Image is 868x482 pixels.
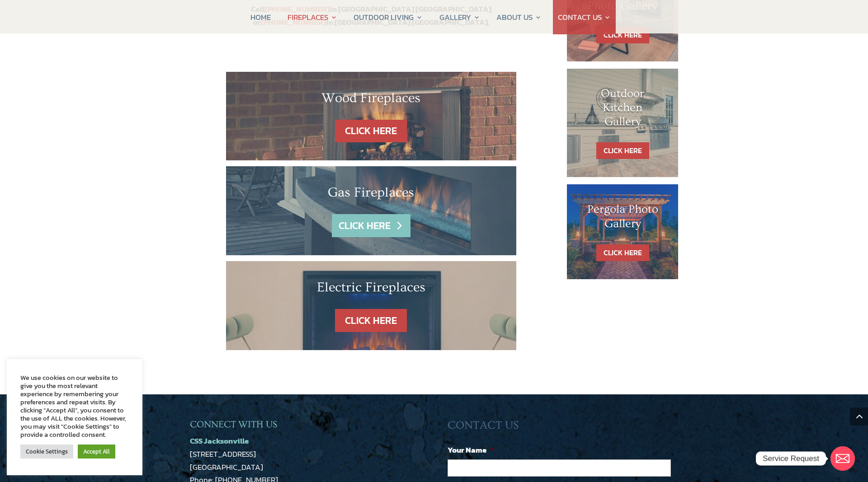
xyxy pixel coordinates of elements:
[448,445,494,455] label: Your Name
[190,461,263,473] a: [GEOGRAPHIC_DATA]
[190,435,249,447] a: CSS Jacksonville
[78,445,115,459] a: Accept All
[20,374,129,439] div: We use cookies on our website to give you the most relevant experience by remembering your prefer...
[335,120,407,143] a: CLICK HERE
[585,87,660,134] h1: Outdoor Kitchen Gallery
[596,27,649,43] a: CLICK HERE
[585,202,660,235] h1: Pergola Photo Gallery
[253,184,489,205] h2: Gas Fireplaces
[448,419,678,437] h3: CONTACT US
[253,279,489,300] h2: Electric Fireplaces
[253,90,489,111] h2: Wood Fireplaces
[190,448,256,460] a: [STREET_ADDRESS]
[596,142,649,159] a: CLICK HERE
[335,309,407,332] a: CLICK HERE
[332,214,410,237] a: CLICK HERE
[20,445,73,459] a: Cookie Settings
[596,244,649,261] a: CLICK HERE
[830,446,855,471] a: Email
[190,419,277,430] span: CONNECT WITH US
